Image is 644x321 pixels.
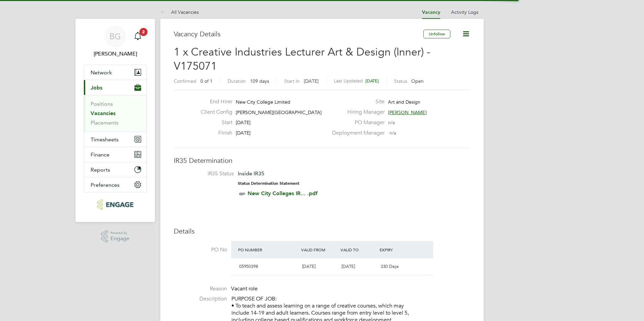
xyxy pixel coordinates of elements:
[91,69,112,76] span: Network
[84,147,147,162] button: Finance
[91,101,113,107] a: Positions
[239,263,258,269] span: 05950398
[91,167,110,173] span: Reports
[328,109,385,116] label: Hiring Manager
[248,190,318,197] a: New City Colleges IR... .pdf
[328,119,385,126] label: PO Manager
[200,78,213,84] span: 0 of 1
[342,263,355,269] span: [DATE]
[84,132,147,147] button: Timesheets
[91,119,119,126] a: Placements
[91,84,102,91] span: Jobs
[378,244,417,256] div: Expiry
[174,156,470,165] h3: IR35 Determination
[388,119,395,126] span: n/a
[91,110,116,116] a: Vacancies
[84,26,147,58] a: BG[PERSON_NAME]
[334,78,363,84] label: Last Updated
[451,9,478,15] a: Activity Logs
[91,151,109,158] span: Finance
[84,199,147,210] a: Go to home page
[195,130,232,137] label: Finish
[422,9,440,15] a: Vacancy
[236,119,251,126] span: [DATE]
[109,32,121,41] span: BG
[388,99,420,105] span: Art and Design
[236,99,290,105] span: New City College Limited
[250,78,269,84] span: 109 days
[84,95,147,132] div: Jobs
[236,244,299,256] div: PO Number
[174,45,430,73] span: 1 x Creative Industries Lecturer Art & Design (Inner) - V175071
[195,109,232,116] label: Client Config
[160,9,199,15] a: All Vacancies
[411,78,424,84] span: Open
[91,182,120,188] span: Preferences
[84,162,147,177] button: Reports
[101,230,130,243] a: Powered byEngage
[195,119,232,126] label: Start
[195,98,232,105] label: End Hirer
[238,170,264,177] span: Inside IR35
[365,78,379,84] span: [DATE]
[84,177,147,192] button: Preferences
[84,50,147,58] span: Becky Green
[110,230,129,236] span: Powered by
[84,65,147,80] button: Network
[388,109,427,115] span: [PERSON_NAME]
[174,30,423,38] h3: Vacancy Details
[302,263,316,269] span: [DATE]
[304,78,319,84] span: [DATE]
[381,263,399,269] span: 330 Days
[394,78,407,84] label: Status
[97,199,133,210] img: carbonrecruitment-logo-retina.png
[174,78,196,84] label: Confirmed
[328,130,385,137] label: Deployment Manager
[299,244,339,256] div: Valid From
[236,109,322,115] span: [PERSON_NAME][GEOGRAPHIC_DATA]
[139,28,148,36] span: 2
[284,78,300,84] label: Start In
[84,80,147,95] button: Jobs
[238,181,299,186] strong: Status Determination Statement
[91,136,119,143] span: Timesheets
[181,170,234,177] label: IR35 Status
[231,285,258,292] span: Vacant role
[174,246,227,253] label: PO No
[131,26,144,47] a: 2
[174,295,227,302] label: Description
[389,130,396,136] span: n/a
[328,98,385,105] label: Site
[423,30,450,38] button: Unfollow
[110,236,129,242] span: Engage
[174,285,227,292] label: Reason
[228,78,246,84] label: Duration
[174,227,470,236] h3: Details
[75,19,155,222] nav: Main navigation
[339,244,378,256] div: Valid To
[236,130,251,136] span: [DATE]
